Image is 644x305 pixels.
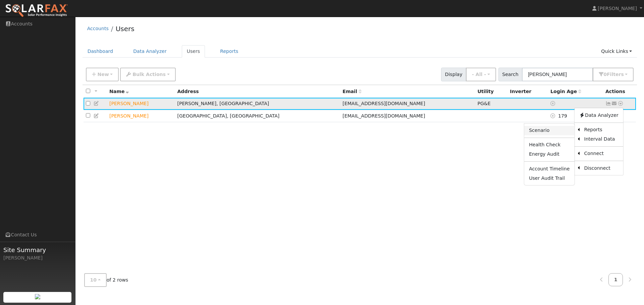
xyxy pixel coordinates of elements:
a: Dashboard [83,45,118,58]
span: Name [109,89,129,94]
img: retrieve [35,294,40,299]
a: Account Timeline Report [524,164,574,173]
span: [EMAIL_ADDRESS][DOMAIN_NAME] [342,101,425,106]
a: User Audit Trail [524,173,574,183]
button: New [86,68,119,81]
div: Utility [477,88,505,95]
span: s [621,72,624,77]
span: Bulk Actions [132,72,166,77]
td: Lead [107,110,175,122]
a: Data Analyzer [128,45,172,58]
a: Other actions [618,100,624,107]
div: Address [177,88,338,95]
span: Site Summary [3,245,72,254]
span: Days since last login [550,89,581,94]
a: Edit User [94,101,100,106]
span: Search [498,68,522,81]
span: [PERSON_NAME] [598,6,637,11]
a: Reports [579,125,623,135]
a: Accounts [87,26,109,31]
a: viclima7233@gmail.com [611,100,618,107]
button: - All - [466,68,496,81]
button: 10 [84,273,107,287]
span: PG&E [477,101,490,106]
a: Quick Links [596,45,637,58]
a: Energy Audit Report [524,150,574,159]
img: SolarFax [5,4,68,18]
button: 0Filters [593,68,634,81]
div: Actions [605,88,634,95]
span: 10 [90,277,97,283]
span: 03/03/2025 3:50:07 PM [558,113,567,119]
a: Show Graph [605,101,611,106]
a: Interval Data [579,135,623,144]
a: Disconnect [579,163,623,173]
a: No login access [550,101,556,106]
a: Scenario Report [524,126,574,135]
a: No login access [550,113,558,119]
td: [GEOGRAPHIC_DATA], [GEOGRAPHIC_DATA] [175,110,340,122]
a: Users [182,45,205,58]
td: [PERSON_NAME], [GEOGRAPHIC_DATA] [175,98,340,110]
span: Email [342,89,361,94]
span: Filter [607,72,624,77]
input: Search [522,68,593,81]
a: Health Check Report [524,140,574,150]
a: 1 [608,273,623,286]
div: Inverter [510,88,546,95]
span: [EMAIL_ADDRESS][DOMAIN_NAME] [342,113,425,119]
span: New [97,72,109,77]
span: of 2 rows [84,273,128,287]
a: Connect [579,149,623,158]
a: Edit User [94,113,100,119]
button: Bulk Actions [120,68,175,81]
a: Users [116,25,135,33]
a: Data Analyzer [574,110,623,120]
div: [PERSON_NAME] [3,254,72,261]
span: Display [441,68,466,81]
td: Lead [107,98,175,110]
a: Reports [215,45,243,58]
